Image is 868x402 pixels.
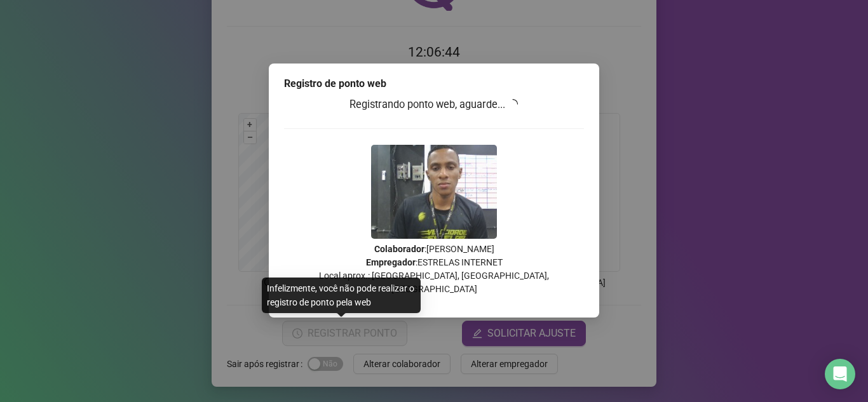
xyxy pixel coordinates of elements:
img: 2Q== [371,145,497,239]
strong: Empregador [366,257,416,267]
p: : [PERSON_NAME] : ESTRELAS INTERNET Local aprox.: [GEOGRAPHIC_DATA], [GEOGRAPHIC_DATA], [GEOGRAPH... [284,243,584,296]
div: Open Intercom Messenger [825,359,855,389]
strong: Colaborador [374,244,424,254]
div: Infelizmente, você não pode realizar o registro de ponto pela web [262,278,421,313]
h3: Registrando ponto web, aguarde... [284,97,584,113]
div: Registro de ponto web [284,76,584,91]
span: loading [508,99,518,109]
